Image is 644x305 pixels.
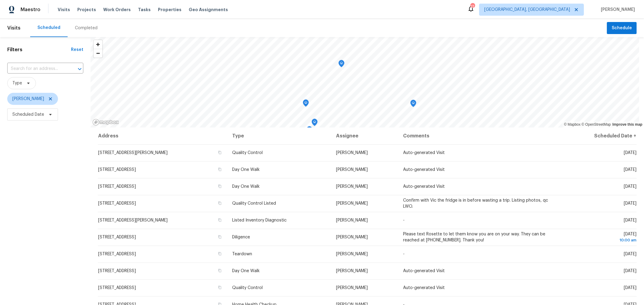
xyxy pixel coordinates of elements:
[217,217,223,223] button: Copy Address
[12,96,44,102] span: [PERSON_NAME]
[403,286,445,290] span: Auto-generated Visit
[336,201,368,206] span: [PERSON_NAME]
[624,151,636,155] span: [DATE]
[560,127,637,144] th: Scheduled Date ↑
[232,168,260,172] span: Day One Walk
[77,7,96,13] span: Projects
[336,286,368,290] span: [PERSON_NAME]
[624,184,636,189] span: [DATE]
[98,235,136,239] span: [STREET_ADDRESS]
[336,218,368,222] span: [PERSON_NAME]
[598,7,635,13] span: [PERSON_NAME]
[232,151,263,155] span: Quality Control
[98,151,168,155] span: [STREET_ADDRESS][PERSON_NAME]
[403,151,445,155] span: Auto-generated Visit
[7,47,71,53] h1: Filters
[470,4,475,10] div: 17
[613,122,642,127] a: Improve this map
[232,184,260,189] span: Day One Walk
[158,7,181,13] span: Properties
[21,7,40,13] span: Maestro
[7,64,66,74] input: Search for an address...
[403,218,405,222] span: -
[306,126,312,136] div: Map marker
[232,201,276,206] span: Quality Control Listed
[91,37,639,127] canvas: Map
[98,269,136,273] span: [STREET_ADDRESS]
[624,201,636,206] span: [DATE]
[217,234,223,240] button: Copy Address
[582,122,611,127] a: OpenStreetMap
[336,269,368,273] span: [PERSON_NAME]
[565,237,636,243] div: 10:00 am
[189,7,228,13] span: Geo Assignments
[607,22,637,34] button: Schedule
[217,251,223,256] button: Copy Address
[612,24,632,32] span: Schedule
[624,286,636,290] span: [DATE]
[624,218,636,222] span: [DATE]
[75,25,98,31] div: Completed
[336,151,368,155] span: [PERSON_NAME]
[75,65,84,73] button: Open
[336,168,368,172] span: [PERSON_NAME]
[303,99,309,109] div: Map marker
[217,200,223,206] button: Copy Address
[217,285,223,290] button: Copy Address
[331,127,398,144] th: Assignee
[484,7,570,13] span: [GEOGRAPHIC_DATA], [GEOGRAPHIC_DATA]
[227,127,331,144] th: Type
[403,232,545,242] span: Please text Rosette to let them know you are on your way. They can be reached at [PHONE_NUMBER]. ...
[217,150,223,155] button: Copy Address
[37,25,60,31] div: Scheduled
[624,269,636,273] span: [DATE]
[217,268,223,273] button: Copy Address
[94,49,102,58] span: Zoom out
[232,286,263,290] span: Quality Control
[624,252,636,256] span: [DATE]
[565,232,636,243] span: [DATE]
[94,49,102,58] button: Zoom out
[403,184,445,189] span: Auto-generated Visit
[312,119,318,128] div: Map marker
[217,184,223,189] button: Copy Address
[403,252,405,256] span: -
[232,218,287,222] span: Listed Inventory Diagnostic
[232,235,250,239] span: Diligence
[98,218,168,222] span: [STREET_ADDRESS][PERSON_NAME]
[58,7,70,13] span: Visits
[564,122,581,127] a: Mapbox
[403,269,445,273] span: Auto-generated Visit
[403,198,548,209] span: Confirm with Vic the fridge is in before wasting a trip. Listing photos, qc LWO.
[232,252,252,256] span: Teardown
[336,184,368,189] span: [PERSON_NAME]
[98,127,227,144] th: Address
[98,184,136,189] span: [STREET_ADDRESS]
[232,269,260,273] span: Day One Walk
[12,112,44,118] span: Scheduled Date
[92,119,119,126] a: Mapbox homepage
[103,7,131,13] span: Work Orders
[12,80,22,86] span: Type
[336,235,368,239] span: [PERSON_NAME]
[98,168,136,172] span: [STREET_ADDRESS]
[94,40,102,49] button: Zoom in
[138,8,151,12] span: Tasks
[336,252,368,256] span: [PERSON_NAME]
[98,201,136,206] span: [STREET_ADDRESS]
[410,100,416,109] div: Map marker
[217,167,223,172] button: Copy Address
[624,168,636,172] span: [DATE]
[98,252,136,256] span: [STREET_ADDRESS]
[398,127,560,144] th: Comments
[7,21,21,35] span: Visits
[403,168,445,172] span: Auto-generated Visit
[338,60,344,69] div: Map marker
[71,47,83,53] div: Reset
[98,286,136,290] span: [STREET_ADDRESS]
